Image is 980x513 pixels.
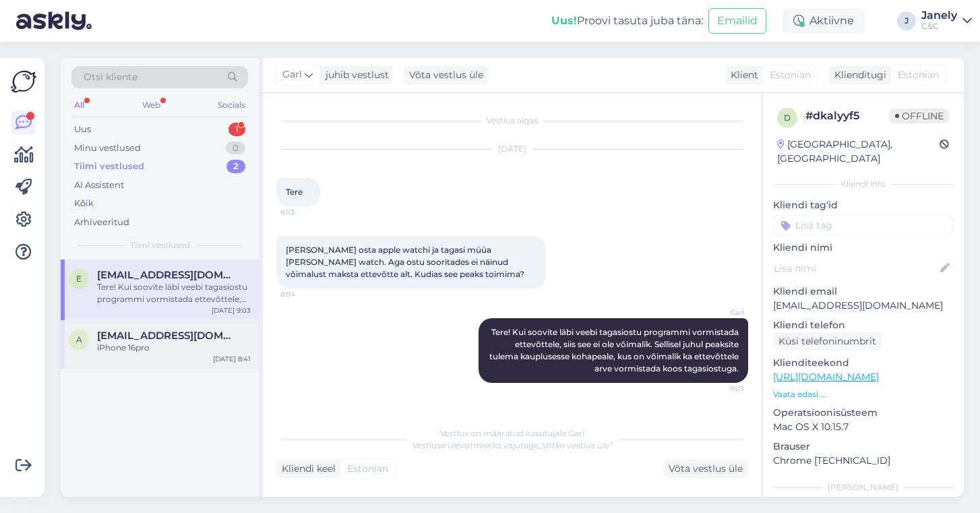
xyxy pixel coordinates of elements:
[71,96,87,114] div: All
[773,356,953,370] p: Klienditeekond
[773,454,953,468] p: Chrome [TECHNICAL_ID]
[770,68,811,82] span: Estonian
[130,239,190,251] span: Tiimi vestlused
[773,371,879,383] a: [URL][DOMAIN_NAME]
[773,420,953,434] p: Mac OS X 10.15.7
[773,198,953,212] p: Kliendi tag'id
[773,332,882,351] div: Küsi telefoninumbrit
[773,284,953,299] p: Kliendi email
[74,197,94,210] div: Kõik
[773,299,953,313] p: [EMAIL_ADDRESS][DOMAIN_NAME]
[226,160,245,173] div: 2
[412,440,613,450] span: Vestluse ülevõtmiseks vajutage
[213,354,251,364] div: [DATE] 8:41
[286,187,303,197] span: Tere
[74,179,124,192] div: AI Assistent
[773,481,953,493] div: [PERSON_NAME]
[74,123,91,136] div: Uus
[773,241,953,255] p: Kliendi nimi
[551,14,577,27] b: Uus!
[84,70,137,84] span: Otsi kliente
[140,96,163,114] div: Web
[774,261,938,276] input: Lisa nimi
[286,245,524,279] span: [PERSON_NAME] osta apple watchi ja tagasi müüa [PERSON_NAME] watch. Aga ostu sooritades ei näinud...
[783,9,865,33] div: Aktiivne
[773,406,953,420] p: Operatsioonisüsteem
[898,68,939,82] span: Estonian
[282,67,302,82] span: Garl
[897,11,916,30] div: J
[215,96,248,114] div: Socials
[11,69,36,94] img: Askly Logo
[829,68,886,82] div: Klienditugi
[280,289,331,299] span: 8:04
[74,216,129,229] div: Arhiveeritud
[276,115,748,127] div: Vestlus algas
[694,307,744,318] span: Garl
[805,108,890,124] div: # dkalyyf5
[921,10,957,21] div: Janely
[708,8,766,34] button: Emailid
[276,143,748,155] div: [DATE]
[489,327,741,373] span: Tere! Kui soovite läbi veebi tagasiostu programmi vormistada ettevõttele, siis see ei ole võimali...
[212,305,251,315] div: [DATE] 9:03
[320,68,389,82] div: juhib vestlust
[97,269,237,281] span: evelinv@gmail.com
[228,123,245,136] div: 1
[76,334,82,344] span: a
[777,138,940,166] div: [GEOGRAPHIC_DATA], [GEOGRAPHIC_DATA]
[773,440,953,454] p: Brauser
[276,462,336,476] div: Kliendi keel
[440,428,584,438] span: Vestlus on määratud kasutajale Garl
[76,274,82,284] span: e
[773,388,953,400] p: Vaata edasi ...
[539,440,613,450] i: „Võtke vestlus üle”
[663,460,748,478] div: Võta vestlus üle
[347,462,388,476] span: Estonian
[551,13,703,29] div: Proovi tasuta juba täna:
[280,207,331,217] span: 8:03
[97,342,251,354] div: iPhone 16pro
[921,10,972,32] a: JanelyC&C
[921,21,957,32] div: C&C
[694,384,744,394] span: 9:03
[773,215,953,235] input: Lisa tag
[725,68,758,82] div: Klient
[226,142,245,155] div: 0
[74,160,144,173] div: Tiimi vestlused
[74,142,141,155] div: Minu vestlused
[784,113,791,123] span: d
[890,109,949,123] span: Offline
[773,178,953,190] div: Kliendi info
[773,318,953,332] p: Kliendi telefon
[97,330,237,342] span: argo@markeer.ee
[404,66,489,84] div: Võta vestlus üle
[97,281,251,305] div: Tere! Kui soovite läbi veebi tagasiostu programmi vormistada ettevõttele, siis see ei ole võimali...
